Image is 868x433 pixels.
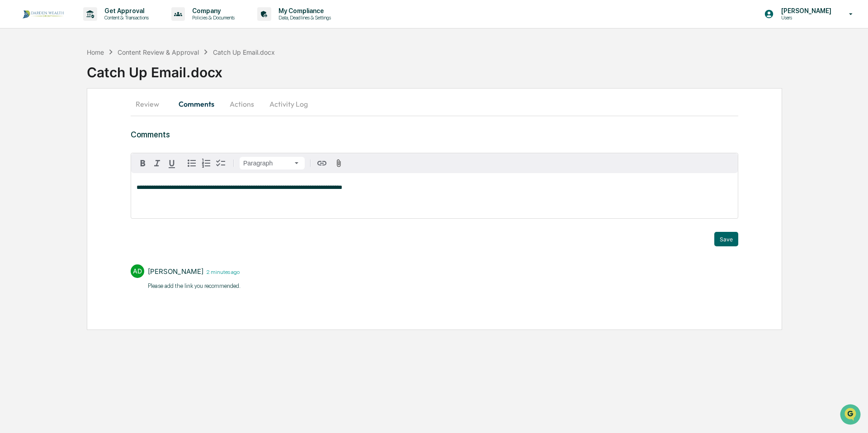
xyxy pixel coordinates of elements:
button: Bold [136,156,150,170]
button: Actions [222,93,262,115]
p: How can we help? [9,19,165,33]
div: Home [87,48,104,56]
div: We're available if you need us! [31,78,114,85]
p: Company [185,7,239,14]
p: Data, Deadlines & Settings [271,14,335,21]
h3: Comments [131,130,738,139]
span: Preclearance [18,114,58,123]
div: AD [131,264,144,278]
a: Powered byPylon [64,153,109,160]
button: Block type [240,157,305,169]
p: Please add the link you recommended.​ [148,282,241,291]
button: Start new chat [154,72,165,83]
button: Activity Log [262,93,315,115]
time: Tuesday, September 9, 2025 at 12:31:29 PM EDT [203,268,240,275]
div: Content Review & Approval [118,48,199,56]
img: 1746055101610-c473b297-6a78-478c-a979-82029cc54cd1 [9,69,25,85]
div: 🔎 [9,132,16,139]
div: 🖐️ [9,115,16,122]
button: Comments [171,93,222,115]
button: Review [131,93,171,115]
div: 🗄️ [66,115,73,122]
a: 🖐️Preclearance [5,110,62,127]
span: Data Lookup [18,131,57,140]
p: Content & Transactions [97,14,153,21]
p: My Compliance [271,7,335,14]
a: 🗄️Attestations [62,110,116,127]
p: Get Approval [97,7,153,14]
p: Users [774,14,836,21]
span: Attestations [75,114,112,123]
button: Italic [150,156,165,170]
div: [PERSON_NAME] [148,267,203,276]
iframe: Open customer support [839,403,863,428]
p: [PERSON_NAME] [774,7,836,14]
div: secondary tabs example [131,93,738,115]
button: Save [714,232,738,246]
button: Underline [165,156,179,170]
a: 🔎Data Lookup [5,127,61,144]
div: Catch Up Email.docx [213,48,275,56]
div: Start new chat [31,69,148,78]
button: Attach files [331,157,347,169]
span: Pylon [90,153,109,160]
div: Catch Up Email.docx [87,57,868,80]
p: Policies & Documents [185,14,239,21]
img: logo [22,9,65,19]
